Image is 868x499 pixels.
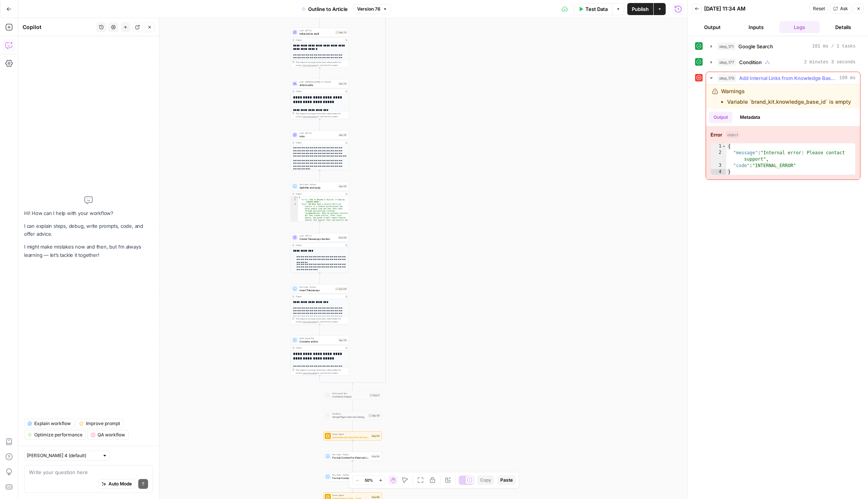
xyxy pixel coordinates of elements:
span: Power Agent [332,494,370,497]
div: 2 [291,199,298,203]
span: Insert Takeaways [300,288,334,292]
span: Optimize performance [34,431,83,438]
span: Outline to Article [308,5,348,13]
span: Toggle code folding, rows 1 through 4 [296,197,298,199]
div: 4 [711,169,726,175]
button: 101 ms / 1 tasks [706,40,860,52]
span: Initial article draft [300,32,334,35]
span: 199 ms [839,75,856,81]
button: Paste [497,475,516,485]
div: Step 146 [335,287,347,291]
span: Google Search [738,43,773,50]
div: Step 186 [371,495,380,499]
span: Improve prompt [86,420,120,427]
div: This output is too large & has been abbreviated for review. to view the full content. [296,317,347,323]
button: Output [709,112,732,123]
button: Improve prompt [76,419,124,428]
span: LLM · [PERSON_NAME] 3.7 Sonnet [300,80,337,83]
g: Edge from step_146 to step_176 [319,324,320,335]
button: Output [692,21,733,33]
button: Copy [477,475,494,485]
span: Ask [840,5,848,12]
span: Copy the output [303,64,317,66]
span: Format Content for External Links [332,456,370,459]
span: Split title and body [300,186,337,189]
span: Copy the output [303,321,317,323]
button: Logs [779,21,820,33]
div: Step 173 [338,82,347,85]
span: Run Code · Python [332,473,370,476]
div: Step 170 [371,434,380,438]
span: LLM · GPT-4.1 [300,234,337,237]
div: Power AgentAdd Internal Links from Knowledge Base - ForkStep 170 [324,431,382,441]
span: Power Agent [332,433,370,436]
div: Output [296,141,343,144]
strong: Error [711,131,722,138]
span: step_177 [717,58,736,66]
span: Publish [632,5,649,13]
button: QA workflow [87,430,128,440]
input: Claude Sonnet 4 (default) [27,452,99,459]
button: Ask [830,4,851,14]
div: Step 172 [335,31,347,34]
span: Workflow [332,412,367,415]
div: Copilot [23,23,94,31]
span: Paste [500,477,513,484]
span: object [725,131,740,138]
div: Run Code · PythonFormat Content for External LinksStep 193 [324,452,382,461]
span: Format Content for External Links [332,476,370,480]
div: Run Code · PythonSplit title and bodyStep 175Output{ "title":"How to Become a Stylist: A Step-by ... [290,182,349,222]
div: Output [296,346,343,349]
span: 50% [365,477,373,483]
span: step_170 [717,74,736,82]
g: Edge from step_141 to step_170 [352,420,353,431]
button: Test Data [574,3,612,15]
div: Output [296,38,343,41]
div: Step 176 [338,338,347,342]
span: Explain workflow [34,420,71,427]
div: Output [296,192,343,195]
g: Edge from step_177-conditional-end to step_17 [352,383,353,390]
span: Run Code · Python [332,453,370,456]
span: Write Liquid Text [332,392,368,395]
button: Publish [627,3,653,15]
span: LLM · GPT-4.1 [300,132,337,135]
div: Step 193 [371,454,380,458]
div: 199 ms [706,84,860,180]
span: Article edits [300,83,337,87]
div: Step 141 [368,414,381,418]
div: Output [296,244,343,247]
div: This output is too large & has been abbreviated for review. to view the full content. [296,368,347,375]
span: LLM · GPT-4.1 [300,29,334,32]
span: QA workflow [98,431,125,438]
div: Step 175 [338,184,347,188]
div: Output [296,90,343,93]
div: Output [296,295,343,298]
span: Copy the output [303,115,317,118]
g: Edge from step_17 to step_141 [352,399,353,410]
g: Edge from step_176 to step_177-conditional-end [320,375,353,384]
span: Run Code · Python [300,286,334,289]
span: Combine Output [332,395,368,398]
div: Step 174 [338,133,347,137]
div: This output is too large & has been abbreviated for review. to view the full content. [296,61,347,67]
g: Edge from step_191 to step_186 [352,481,353,492]
g: Edge from step_172 to step_173 [319,68,320,78]
button: Outline to Article [297,3,352,15]
span: Condition [739,58,762,66]
span: Toggle code folding, rows 1 through 4 [722,143,726,150]
button: Explain workflow [24,419,74,428]
div: 1 [711,143,726,150]
span: Write Liquid Text [300,337,337,340]
button: 2 minutes 3 seconds [706,56,860,68]
g: Edge from step_173 to step_174 [319,119,320,130]
span: Add Internal Links from Knowledge Base - Fork [332,435,370,439]
button: Auto Mode [98,479,135,489]
span: step_171 [717,43,735,50]
button: Metadata [735,112,765,123]
div: Warnings [721,88,851,106]
div: WorkflowSimpleTiger Internal LinkingStep 141 [324,411,382,420]
div: Write Liquid TextCombine OutputStep 17 [324,391,382,400]
p: I might make mistakes now and then, but I’m always learning — let’s tackle it together! [24,243,153,259]
span: 2 minutes 3 seconds [804,59,856,66]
